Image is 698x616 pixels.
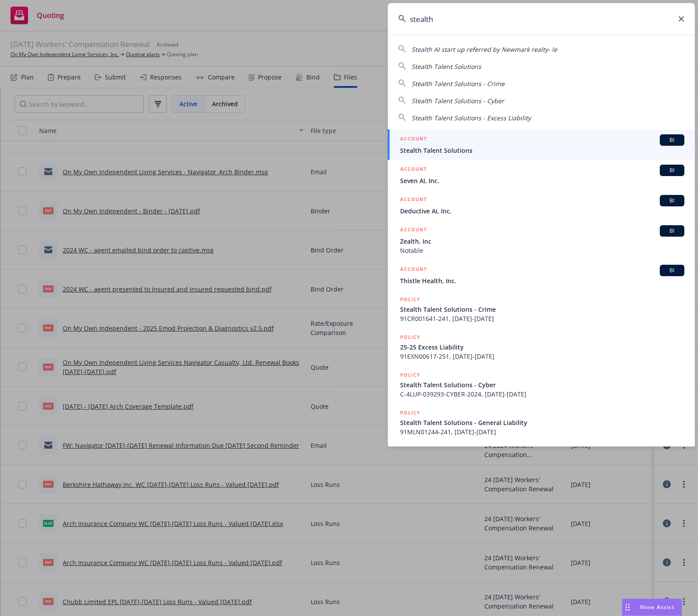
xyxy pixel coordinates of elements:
[400,314,684,323] span: 91CR001641-241, [DATE]-[DATE]
[388,290,695,328] a: POLICYStealth Talent Solutions - Crime91CR001641-241, [DATE]-[DATE]
[388,260,695,290] a: ACCOUNTBIThistle Health, Inc.
[388,328,695,366] a: POLICY25-25 Excess Liability91EXN00617-251, [DATE]-[DATE]
[663,227,681,235] span: BI
[400,380,684,389] span: Stealth Talent Solutions - Cyber
[400,305,684,314] span: Stealth Talent Solutions - Crime
[412,97,504,105] span: Stealth Talent Solutions - Cyber
[412,45,557,54] span: Stealth AI start up referred by Newmark realty- le
[388,3,695,35] input: Search...
[400,276,684,285] span: Thistle Health, Inc.
[412,79,505,88] span: Stealth Talent Solutions - Crime
[400,408,420,417] h5: POLICY
[663,166,681,174] span: BI
[400,237,684,246] span: Zealth, Inc
[400,342,684,352] span: 25-25 Excess Liability
[622,598,682,616] button: Nova Assist
[400,146,684,155] span: Stealth Talent Solutions
[400,195,427,205] h5: ACCOUNT
[400,206,684,216] span: Deductive AI, Inc.
[400,134,427,145] h5: ACCOUNT
[388,190,695,220] a: ACCOUNTBIDeductive AI, Inc.
[388,160,695,190] a: ACCOUNTBISeven AI, Inc.
[400,225,427,236] h5: ACCOUNT
[400,165,427,175] h5: ACCOUNT
[663,267,681,274] span: BI
[400,352,684,361] span: 91EXN00617-251, [DATE]-[DATE]
[663,197,681,205] span: BI
[412,62,481,71] span: Stealth Talent Solutions
[400,418,684,427] span: Stealth Talent Solutions - General Liability
[388,366,695,403] a: POLICYStealth Talent Solutions - CyberC-4LUP-039293-CYBER-2024, [DATE]-[DATE]
[400,176,684,185] span: Seven AI, Inc.
[400,427,684,436] span: 91MLN01244-241, [DATE]-[DATE]
[400,371,420,379] h5: POLICY
[388,403,695,441] a: POLICYStealth Talent Solutions - General Liability91MLN01244-241, [DATE]-[DATE]
[388,130,695,160] a: ACCOUNTBIStealth Talent Solutions
[400,333,420,342] h5: POLICY
[663,136,681,144] span: BI
[388,220,695,260] a: ACCOUNTBIZealth, IncNotable
[400,295,420,304] h5: POLICY
[400,265,427,275] h5: ACCOUNT
[412,114,531,122] span: Stealth Talent Solutions - Excess Liability
[622,599,633,616] div: Drag to move
[400,389,684,399] span: C-4LUP-039293-CYBER-2024, [DATE]-[DATE]
[400,246,684,255] span: Notable
[640,603,675,611] span: Nova Assist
